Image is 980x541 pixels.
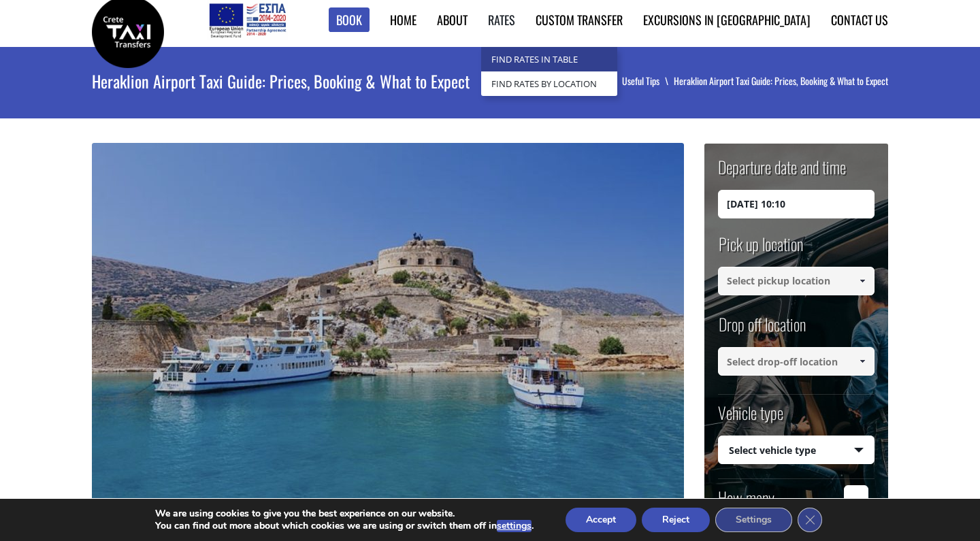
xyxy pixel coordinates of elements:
[622,73,674,88] a: Useful Tips
[718,267,875,295] input: Select pickup location
[481,47,617,71] a: Find Rates in Table
[155,508,534,520] p: We are using cookies to give you the best experience on our website.
[715,508,792,532] button: Settings
[718,401,783,436] label: Vehicle type
[718,232,803,267] label: Pick up location
[497,520,532,532] button: settings
[642,508,710,532] button: Reject
[536,11,623,29] a: Custom Transfer
[390,11,416,29] a: Home
[798,508,822,532] button: Close GDPR Cookie Banner
[718,347,875,376] input: Select drop-off location
[481,71,617,96] a: Find Rates by Location
[718,312,806,347] label: Drop off location
[92,143,684,498] img: Heraklion Airport Taxi Guide: Prices, Booking & What to Expect
[674,74,888,88] li: Heraklion Airport Taxi Guide: Prices, Booking & What to Expect
[831,11,888,29] a: Contact us
[437,11,468,29] a: About
[92,23,164,37] a: Crete Taxi Transfers | Heraklion Airport Taxi Guide: Prices, Booking & What to Expect
[851,347,874,376] a: Show All Items
[329,7,370,33] a: Book
[92,47,535,115] h1: Heraklion Airport Taxi Guide: Prices, Booking & What to Expect
[566,508,636,532] button: Accept
[851,267,874,295] a: Show All Items
[643,11,811,29] a: Excursions in [GEOGRAPHIC_DATA]
[155,520,534,532] p: You can find out more about which cookies we are using or switch them off in .
[719,436,874,465] span: Select vehicle type
[718,155,846,190] label: Departure date and time
[488,11,515,29] a: Rates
